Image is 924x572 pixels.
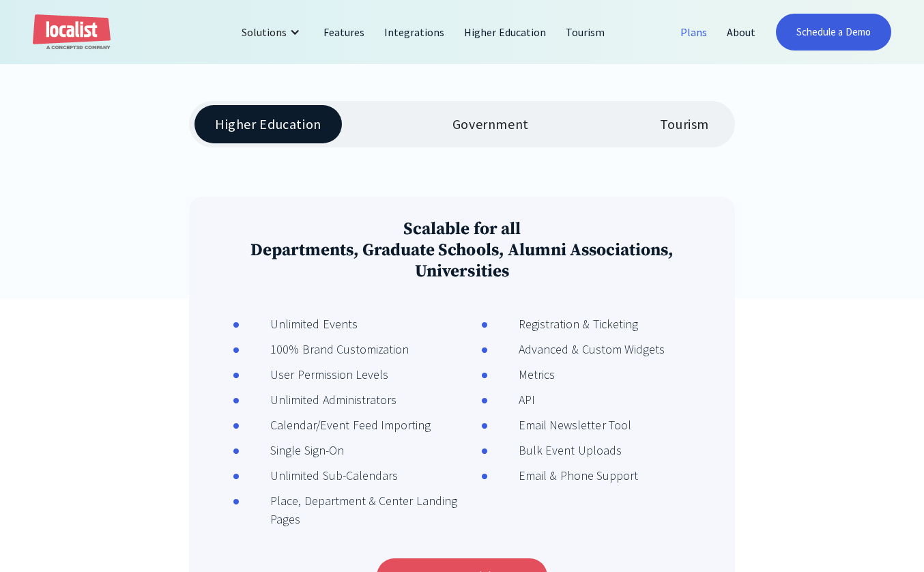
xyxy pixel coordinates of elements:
div: 100% Brand Customization [240,340,409,358]
div: Solutions [231,16,314,48]
a: Higher Education [454,16,556,48]
a: Plans [671,16,717,48]
a: Features [314,16,375,48]
div: Government [452,116,529,132]
div: API [488,390,535,409]
div: Unlimited Sub-Calendars [240,466,398,485]
div: Calendar/Event Feed Importing [240,416,431,434]
div: Place, Department & Center Landing Pages [240,491,470,528]
div: Single Sign-On [240,441,343,459]
div: Tourism [660,116,709,132]
div: Bulk Event Uploads [488,441,622,459]
div: Registration & Ticketing [488,315,638,333]
div: Solutions [242,24,287,40]
div: User Permission Levels [240,365,388,384]
div: Metrics [488,365,555,384]
div: Advanced & Custom Widgets [488,340,665,358]
div: Unlimited Events [240,315,358,333]
div: Email & Phone Support [488,466,638,485]
div: Email Newsletter Tool [488,416,631,434]
h3: Scalable for all Departments, Graduate Schools, Alumni Associations, Universities [205,218,719,282]
div: Higher Education [215,116,321,132]
a: Schedule a Demo [776,14,891,51]
a: About [717,16,766,48]
a: Integrations [375,16,454,48]
a: Tourism [556,16,615,48]
div: Unlimited Administrators [240,390,396,409]
a: home [33,14,111,51]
